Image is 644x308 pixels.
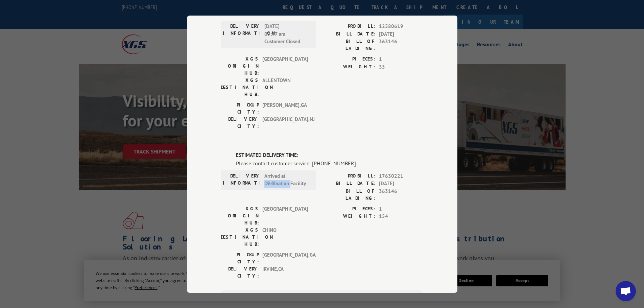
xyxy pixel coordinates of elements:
[236,159,424,167] div: Please contact customer service: [PHONE_NUMBER].
[221,77,259,98] label: XGS DESTINATION HUB:
[223,172,261,187] label: DELIVERY INFORMATION:
[221,205,259,226] label: XGS ORIGIN HUB:
[379,172,424,180] span: 17630221
[379,63,424,71] span: 35
[262,205,308,226] span: [GEOGRAPHIC_DATA]
[322,213,376,220] label: WEIGHT:
[379,30,424,38] span: [DATE]
[262,77,308,98] span: ALLENTOWN
[262,265,308,279] span: IRVINE , CA
[221,116,259,130] label: DELIVERY CITY:
[379,213,424,220] span: 154
[322,172,376,180] label: PROBILL:
[379,187,424,202] span: 363146
[379,55,424,63] span: 1
[322,55,376,63] label: PIECES:
[221,226,259,247] label: XGS DESTINATION HUB:
[262,226,308,247] span: CHINO
[379,23,424,30] span: 12580619
[262,55,308,77] span: [GEOGRAPHIC_DATA]
[322,38,376,52] label: BILL OF LADING:
[262,101,308,116] span: [PERSON_NAME] , GA
[322,187,376,202] label: BILL OF LADING:
[322,30,376,38] label: BILL DATE:
[322,205,376,213] label: PIECES:
[379,38,424,52] span: 363146
[322,63,376,71] label: WEIGHT:
[221,101,259,116] label: PICKUP CITY:
[221,265,259,279] label: DELIVERY CITY:
[616,281,636,301] div: Open chat
[322,23,376,30] label: PROBILL:
[264,23,310,46] span: [DATE] 09:47 am Customer Closed
[262,251,308,265] span: [GEOGRAPHIC_DATA] , GA
[236,2,424,18] span: DELIVERED
[379,180,424,188] span: [DATE]
[262,116,308,130] span: [GEOGRAPHIC_DATA] , NJ
[221,251,259,265] label: PICKUP CITY:
[322,180,376,188] label: BILL DATE:
[223,23,261,46] label: DELIVERY INFORMATION:
[236,151,424,159] label: ESTIMATED DELIVERY TIME:
[264,172,310,187] span: Arrived at Destination Facility
[221,55,259,77] label: XGS ORIGIN HUB:
[379,205,424,213] span: 1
